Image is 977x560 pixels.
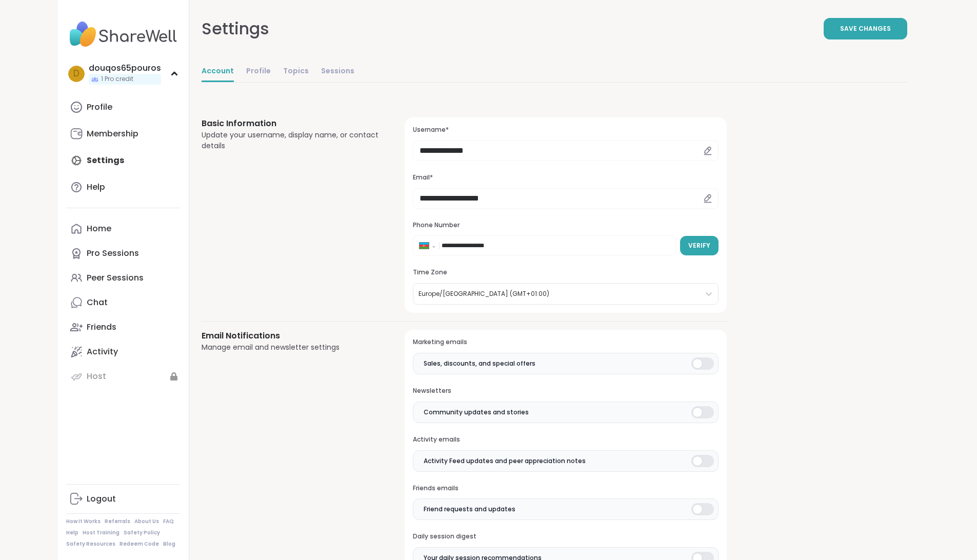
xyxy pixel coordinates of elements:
div: Manage email and newsletter settings [202,342,381,353]
a: Host [66,364,181,389]
h3: Basic Information [202,117,381,130]
a: Safety Resources [66,541,115,548]
div: Chat [87,297,108,308]
div: Update your username, display name, or contact details [202,130,381,151]
h3: Newsletters [413,387,718,395]
h3: Phone Number [413,221,718,230]
div: Pro Sessions [87,248,139,259]
a: Friends [66,315,181,339]
a: Topics [283,62,309,82]
h3: Time Zone [413,268,718,277]
div: Host [87,371,106,382]
a: Profile [66,95,181,119]
h3: Friends emails [413,484,718,493]
a: Host Training [83,529,119,536]
a: Chat [66,290,181,315]
div: Peer Sessions [87,272,144,284]
a: Help [66,175,181,199]
div: Settings [202,16,269,41]
div: Home [87,223,111,234]
a: Sessions [321,62,354,82]
a: Blog [163,541,175,548]
h3: Email Notifications [202,330,381,342]
h3: Daily session digest [413,532,718,541]
a: Logout [66,487,181,511]
a: Profile [246,62,271,82]
a: Account [202,62,234,82]
span: Activity Feed updates and peer appreciation notes [424,456,586,466]
div: douqos65pouros [89,63,161,74]
div: Activity [87,346,118,357]
span: Community updates and stories [424,408,529,417]
button: Save Changes [824,18,907,39]
h3: Marketing emails [413,338,718,347]
span: Friend requests and updates [424,505,515,514]
div: Friends [87,322,116,333]
span: Sales, discounts, and special offers [424,359,535,368]
a: Safety Policy [124,529,160,536]
div: Profile [87,102,112,113]
span: Verify [688,241,710,250]
a: Redeem Code [119,541,159,548]
a: Activity [66,339,181,364]
a: Membership [66,122,181,146]
a: How It Works [66,518,101,525]
span: d [73,67,79,81]
span: 1 Pro credit [101,75,133,84]
div: Logout [87,493,116,505]
h3: Activity emails [413,435,718,444]
span: Save Changes [840,24,891,33]
div: Help [87,182,105,193]
img: ShareWell Nav Logo [66,16,181,52]
a: Home [66,216,181,241]
a: Help [66,529,78,536]
button: Verify [680,236,719,255]
h3: Email* [413,173,718,182]
a: About Us [134,518,159,525]
div: Membership [87,128,138,139]
a: Peer Sessions [66,266,181,290]
a: FAQ [163,518,174,525]
a: Referrals [105,518,130,525]
h3: Username* [413,126,718,134]
a: Pro Sessions [66,241,181,266]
